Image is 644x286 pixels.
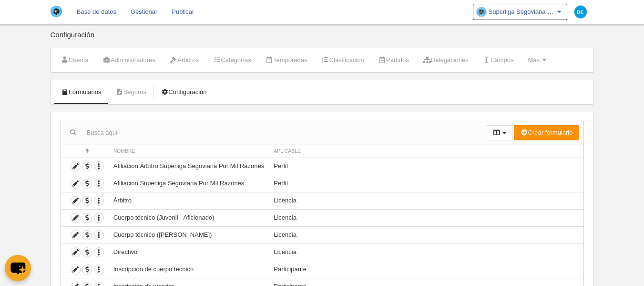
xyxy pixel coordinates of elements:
[522,53,551,67] a: Más
[109,244,269,261] td: Directivo
[51,31,594,48] div: Configuración
[5,255,31,281] button: chat-button
[528,56,540,64] span: Más
[98,53,161,67] a: Administradores
[109,158,269,175] td: Afiliación Árbitro Superliga Segoviana Por Mil Razones
[418,53,474,67] a: Delegaciones
[51,6,62,17] img: Superliga Segoviana Por Mil Razones
[489,7,555,17] span: Superliga Segoviana Por Mil Razones
[574,6,587,18] img: c2l6ZT0zMHgzMCZmcz05JnRleHQ9REMmYmc9MDM5YmU1.png
[113,148,135,154] span: Nombre
[269,226,583,244] td: Licencia
[260,53,313,67] a: Temporadas
[274,148,301,154] span: Aplicable
[269,261,583,278] td: Participante
[269,158,583,175] td: Perfil
[109,175,269,192] td: Afiliación Superliga Segoviana Por Mil Razones
[269,175,583,192] td: Perfil
[110,85,152,99] a: Seguros
[155,85,212,99] a: Configuración
[269,244,583,261] td: Licencia
[109,209,269,226] td: Cuerpo técnico (Juvenil - Aficionado)
[269,192,583,209] td: Licencia
[109,261,269,278] td: Inscripción de cuerpo técnico
[317,53,369,67] a: Clasificación
[514,125,579,140] button: Crear formulario
[373,53,414,67] a: Partidos
[56,53,94,67] a: Cuenta
[477,7,486,17] img: OavcNxVbaZnD.30x30.jpg
[109,192,269,209] td: Árbitro
[473,4,567,20] a: Superliga Segoviana Por Mil Razones
[61,126,487,140] input: Busca aquí
[478,53,519,67] a: Campos
[208,53,256,67] a: Categorías
[56,85,107,99] a: Formularios
[109,226,269,244] td: Cuerpo técnico ([PERSON_NAME])
[269,209,583,226] td: Licencia
[164,53,204,67] a: Árbitros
